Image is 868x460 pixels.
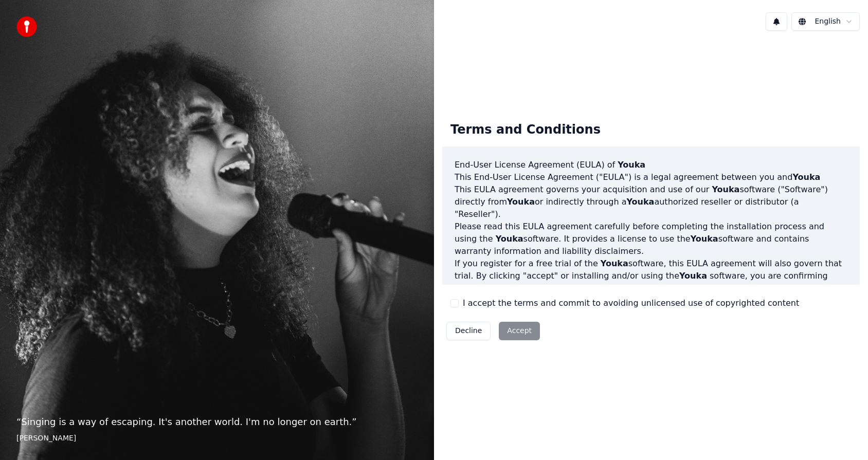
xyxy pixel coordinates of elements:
[463,297,799,309] label: I accept the terms and commit to avoiding unlicensed use of copyrighted content
[455,159,847,171] h3: End-User License Agreement (EULA) of
[496,234,523,244] span: Youka
[446,322,491,340] button: Decline
[792,172,820,182] span: Youka
[16,433,418,444] footer: [PERSON_NAME]
[712,185,739,194] span: Youka
[601,259,628,268] span: Youka
[679,271,707,281] span: Youka
[16,16,37,37] img: youka
[442,114,609,146] div: Terms and Conditions
[455,220,847,257] p: Please read this EULA agreement carefully before completing the installation process and using th...
[618,160,645,170] span: Youka
[507,197,535,207] span: Youka
[455,171,847,183] p: This End-User License Agreement ("EULA") is a legal agreement between you and
[691,234,718,244] span: Youka
[455,257,847,307] p: If you register for a free trial of the software, this EULA agreement will also govern that trial...
[455,183,847,220] p: This EULA agreement governs your acquisition and use of our software ("Software") directly from o...
[16,415,418,429] p: “ Singing is a way of escaping. It's another world. I'm no longer on earth. ”
[626,197,654,207] span: Youka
